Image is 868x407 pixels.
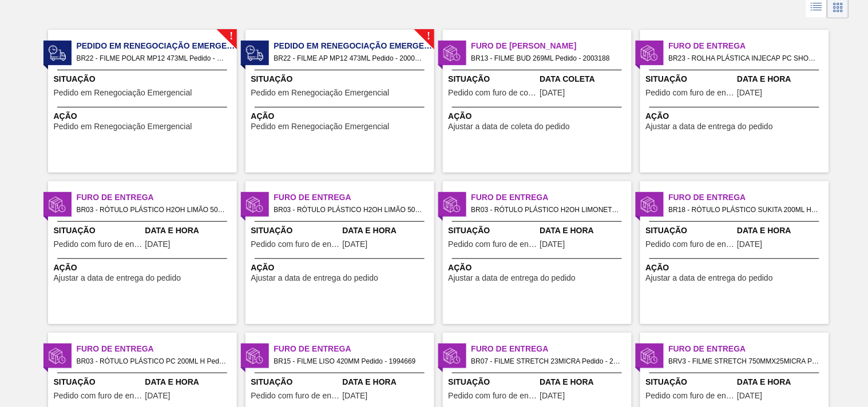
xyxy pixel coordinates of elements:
[540,376,629,388] span: Data e Hora
[246,196,263,213] img: status
[540,240,565,249] span: 15/09/2025,
[343,240,368,249] span: 15/09/2025,
[251,110,431,122] span: Ação
[471,52,623,65] span: BR13 - FILME BUD 269ML Pedido - 2003188
[246,348,263,365] img: status
[54,110,234,122] span: Ação
[54,240,142,249] span: Pedido com furo de entrega
[443,45,461,62] img: status
[251,240,340,249] span: Pedido com furo de entrega
[251,274,379,282] span: Ajustar a data de entrega do pedido
[145,392,171,400] span: 17/09/2025,
[77,40,237,52] span: Pedido em Renegociação Emergencial
[54,274,181,282] span: Ajustar a data de entrega do pedido
[54,225,142,237] span: Situação
[738,73,826,85] span: Data e Hora
[443,196,461,213] img: status
[343,376,431,388] span: Data e Hora
[449,274,576,282] span: Ajustar a data de entrega do pedido
[251,89,390,97] span: Pedido em Renegociação Emergencial
[449,122,570,131] span: Ajustar a data de coleta do pedido
[449,392,537,400] span: Pedido com furo de entrega
[251,392,340,400] span: Pedido com furo de entrega
[449,240,537,249] span: Pedido com furo de entrega
[77,203,228,216] span: BR03 - RÓTULO PLÁSTICO H2OH LIMÃO 500ML H Pedido - 2007336
[540,392,565,400] span: 12/09/2025,
[471,343,632,355] span: Furo de Entrega
[54,376,142,388] span: Situação
[49,196,66,213] img: status
[738,240,763,249] span: 16/09/2025,
[274,355,425,368] span: BR15 - FILME LISO 420MM Pedido - 1994669
[646,110,826,122] span: Ação
[738,392,763,400] span: 11/09/2025,
[738,89,763,97] span: 04/09/2025,
[449,110,629,122] span: Ação
[449,376,537,388] span: Situação
[251,225,340,237] span: Situação
[646,274,774,282] span: Ajustar a data de entrega do pedido
[738,376,826,388] span: Data e Hora
[54,262,234,274] span: Ação
[145,240,171,249] span: 15/09/2025,
[274,40,434,52] span: Pedido em Renegociação Emergencial
[646,122,774,131] span: Ajustar a data de entrega do pedido
[443,348,461,365] img: status
[641,45,658,62] img: status
[449,225,537,237] span: Situação
[641,348,658,365] img: status
[274,343,434,355] span: Furo de Entrega
[669,52,820,65] span: BR23 - ROLHA PLÁSTICA INJECAP PC SHORT Pedido - 2013903
[471,40,632,52] span: Furo de Coleta
[471,203,623,216] span: BR03 - RÓTULO PLÁSTICO H2OH LIMONETO 500ML H Pedido - 2007340
[274,52,425,65] span: BR22 - FILME AP MP12 473ML Pedido - 2000590
[77,52,228,65] span: BR22 - FILME POLAR MP12 473ML Pedido - 2021555
[251,73,431,85] span: Situação
[540,225,629,237] span: Data e Hora
[646,89,735,97] span: Pedido com furo de entrega
[229,32,233,41] span: !
[77,355,228,368] span: BR03 - RÓTULO PLÁSTICO PC 200ML H Pedido - 2010911
[646,240,735,249] span: Pedido com furo de entrega
[54,122,192,131] span: Pedido em Renegociação Emergencial
[251,122,390,131] span: Pedido em Renegociação Emergencial
[251,262,431,274] span: Ação
[274,191,434,203] span: Furo de Entrega
[738,225,826,237] span: Data e Hora
[449,73,537,85] span: Situação
[646,225,735,237] span: Situação
[669,343,829,355] span: Furo de Entrega
[246,45,263,62] img: status
[669,40,829,52] span: Furo de Entrega
[251,376,340,388] span: Situação
[49,348,66,365] img: status
[540,73,629,85] span: Data Coleta
[77,343,237,355] span: Furo de Entrega
[145,376,234,388] span: Data e Hora
[77,191,237,203] span: Furo de Entrega
[669,355,820,368] span: BRV3 - FILME STRETCH 750MMX25MICRA Pedido - 1998317
[669,203,820,216] span: BR18 - RÓTULO PLÁSTICO SUKITA 200ML H Pedido - 2002630
[646,376,735,388] span: Situação
[471,191,632,203] span: Furo de Entrega
[449,89,537,97] span: Pedido com furo de coleta
[669,191,829,203] span: Furo de Entrega
[646,262,826,274] span: Ação
[427,32,430,41] span: !
[145,225,234,237] span: Data e Hora
[540,89,565,97] span: 07/09/2025
[54,73,234,85] span: Situação
[54,392,142,400] span: Pedido com furo de entrega
[343,392,368,400] span: 12/09/2025,
[646,392,735,400] span: Pedido com furo de entrega
[274,203,425,216] span: BR03 - RÓTULO PLÁSTICO H2OH LIMÃO 500ML H Pedido - 2012830
[471,355,623,368] span: BR07 - FILME STRETCH 23MICRA Pedido - 2021721
[54,89,192,97] span: Pedido em Renegociação Emergencial
[641,196,658,213] img: status
[49,45,66,62] img: status
[343,225,431,237] span: Data e Hora
[449,262,629,274] span: Ação
[646,73,735,85] span: Situação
